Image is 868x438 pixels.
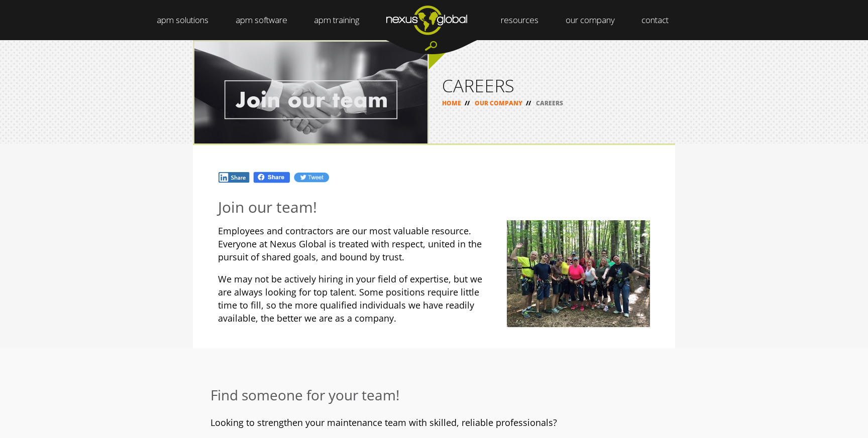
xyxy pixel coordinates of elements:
a: HOME [442,99,461,107]
p: We may not be actively hiring in your field of expertise, but we are always looking for top talen... [218,272,650,325]
a: OUR COMPANY [475,99,522,107]
span: // [461,99,473,107]
span: // [522,99,534,107]
p: Looking to strengthen your maintenance team with skilled, reliable professionals? [210,416,658,429]
img: Tw.jpg [293,172,330,183]
img: Fb.png [253,171,291,184]
h3: Find someone for your team! [210,386,658,404]
img: In.jpg [218,172,250,183]
h1: CAREERS [442,77,662,94]
img: zip_line [507,220,650,327]
p: Employees and contractors are our most valuable resource. Everyone at Nexus Global is treated wit... [218,224,650,263]
span: Join our team! [218,197,317,217]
